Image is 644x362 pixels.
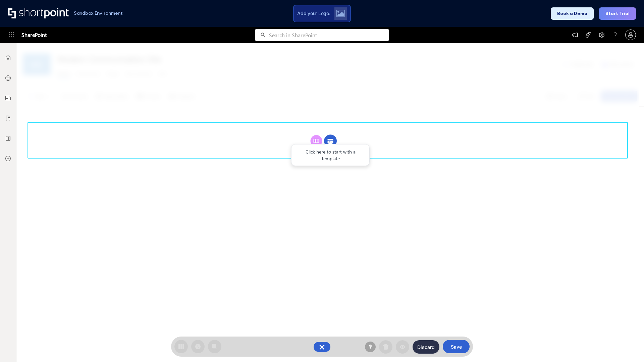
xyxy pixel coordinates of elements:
[599,7,636,20] button: Start Trial
[336,10,345,17] img: Upload logo
[610,330,644,362] iframe: Chat Widget
[269,29,389,41] input: Search in SharePoint
[297,10,330,16] span: Add your Logo:
[551,7,594,20] button: Book a Demo
[413,340,439,354] button: Discard
[74,11,123,15] h1: Sandbox Environment
[443,340,470,353] button: Save
[21,27,47,43] span: SharePoint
